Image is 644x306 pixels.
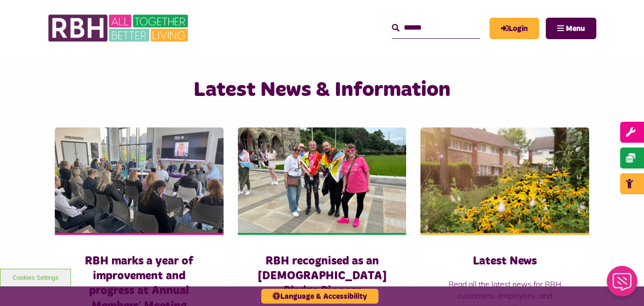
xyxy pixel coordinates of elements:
[261,289,378,304] button: Language & Accessibility
[48,10,191,47] img: RBH
[566,25,585,32] span: Menu
[257,254,388,299] h3: RBH recognised as an [DEMOGRAPHIC_DATA] Pledge Pioneer
[490,18,539,39] a: MyRBH
[546,18,596,39] button: Navigation
[238,127,407,233] img: RBH customers and colleagues at the Rochdale Pride event outside the town hall
[55,127,224,233] img: Board Meeting
[420,127,589,233] img: SAZ MEDIA RBH HOUSING4
[392,18,480,38] input: Search
[601,263,644,306] iframe: Netcall Web Assistant for live chat
[440,254,570,269] h3: Latest News
[139,76,505,104] h2: Latest News & Information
